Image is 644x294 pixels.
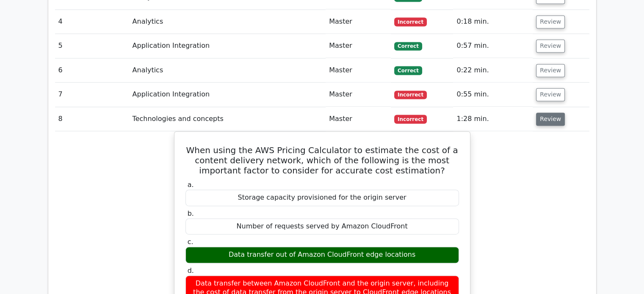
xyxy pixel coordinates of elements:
button: Review [536,88,565,101]
td: 7 [55,82,129,107]
div: Data transfer out of Amazon CloudFront edge locations [185,247,459,263]
td: 1:28 min. [453,107,533,131]
span: Correct [394,42,422,50]
td: 0:22 min. [453,58,533,82]
td: Master [326,10,391,34]
td: Application Integration [129,34,326,58]
td: Analytics [129,10,326,34]
span: c. [188,238,193,246]
td: Master [326,34,391,58]
td: Master [326,58,391,82]
span: Incorrect [394,91,427,99]
td: 0:57 min. [453,34,533,58]
td: 5 [55,34,129,58]
span: Incorrect [394,115,427,123]
td: 6 [55,58,129,82]
button: Review [536,15,565,28]
td: 0:55 min. [453,82,533,107]
td: 8 [55,107,129,131]
button: Review [536,39,565,52]
span: Incorrect [394,17,427,26]
td: Master [326,82,391,107]
span: b. [188,209,194,217]
td: 0:18 min. [453,10,533,34]
td: 4 [55,10,129,34]
div: Number of requests served by Amazon CloudFront [185,218,459,235]
button: Review [536,113,565,126]
td: Technologies and concepts [129,107,326,131]
h5: When using the AWS Pricing Calculator to estimate the cost of a content delivery network, which o... [185,145,460,176]
span: Correct [394,66,422,74]
button: Review [536,64,565,77]
div: Storage capacity provisioned for the origin server [185,190,459,206]
span: a. [188,181,194,189]
td: Analytics [129,58,326,82]
td: Master [326,107,391,131]
td: Application Integration [129,82,326,107]
span: d. [188,267,194,275]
